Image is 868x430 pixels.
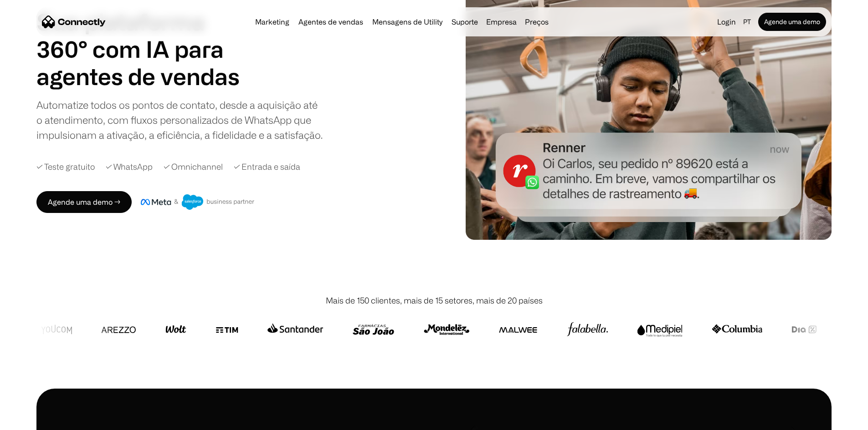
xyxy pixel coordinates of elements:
div: 1 of 4 [36,63,246,90]
div: ✓ Omnichannel [164,161,223,173]
div: Empresa [486,15,517,28]
div: ✓ Entrada e saída [234,161,300,173]
a: Marketing [252,18,293,25]
a: Agentes de vendas [295,18,367,25]
img: Meta e crachá de parceiro de negócios do Salesforce. [141,194,255,210]
a: Mensagens de Utility [369,18,446,25]
a: Login [714,15,740,28]
aside: Language selected: Português (Brasil) [9,413,55,427]
a: Agende uma demo [758,13,826,31]
a: Preços [521,18,552,25]
h1: agentes de vendas [36,63,246,90]
a: Suporte [448,18,482,25]
a: Agende uma demo → [36,191,132,213]
div: Empresa [483,15,519,28]
div: carousel [36,63,246,90]
div: ✓ WhatsApp [106,161,153,173]
div: pt [743,15,751,28]
ul: Language list [18,414,55,427]
div: pt [740,15,756,28]
div: Automatize todos os pontos de contato, desde a aquisição até o atendimento, com fluxos personaliz... [36,97,324,142]
div: ✓ Teste gratuito [36,161,95,173]
div: Mais de 150 clientes, mais de 15 setores, mais de 20 países [326,294,543,307]
a: home [42,15,106,29]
